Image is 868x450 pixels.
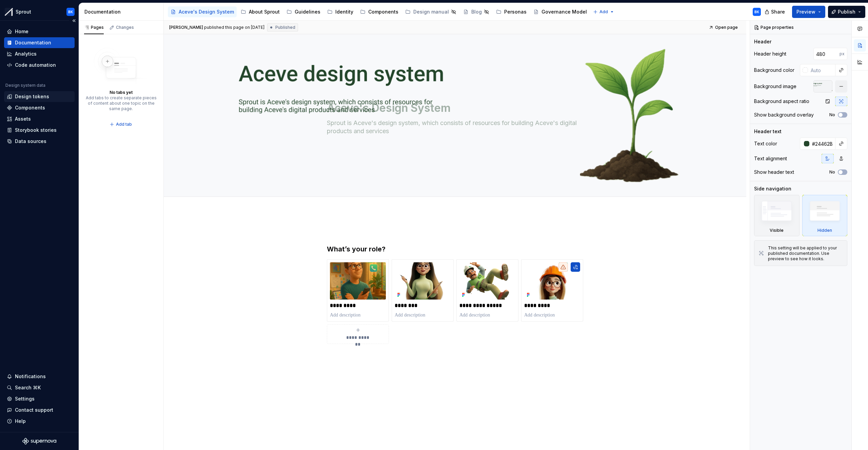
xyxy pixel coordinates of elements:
a: Analytics [4,48,75,59]
input: Auto [808,64,835,76]
div: Background color [754,67,794,74]
div: Identity [335,8,353,15]
div: Text alignment [754,155,787,162]
textarea: Sprout is Aceve's design system, which consists of resources for building Aceve's digital product... [325,118,582,137]
div: Aceve's Design System [179,8,234,15]
button: Help [4,416,75,427]
div: Governance Model [541,8,587,15]
div: Analytics [15,50,37,57]
a: Aceve's Design System [168,6,237,17]
a: Open page [707,23,741,32]
div: Side navigation [754,185,791,192]
img: 81c7a4b3-0a8a-4659-8b4d-ec701cd3699e.png [395,262,451,300]
div: Hidden [802,195,848,236]
span: [PERSON_NAME] [169,25,203,30]
div: Visible [770,228,784,233]
div: Code automation [15,62,56,68]
button: Collapse sidebar [69,16,79,25]
span: Open page [715,25,738,30]
div: Guidelines [295,8,320,15]
div: Show header text [754,169,794,176]
a: Components [357,6,401,17]
div: Page tree [168,5,590,19]
a: Code automation [4,60,75,70]
div: Blog [471,8,482,15]
div: About Sprout [249,8,280,15]
img: 40db5194-6162-4c60-8d0b-5d7d84f4280a.png [524,262,580,300]
div: This setting will be applied to your published documentation. Use preview to see how it looks. [768,245,843,262]
span: Add tab [116,122,132,127]
button: Publish [828,6,865,18]
div: Background aspect ratio [754,98,809,105]
a: Components [4,102,75,113]
div: Changes [116,25,134,30]
span: Preview [796,8,815,15]
div: Show background overlay [754,111,814,118]
textarea: Aceve's Design System [325,100,582,116]
div: BK [754,9,759,15]
div: Design manual [413,8,449,15]
label: No [829,112,835,118]
div: Contact support [15,407,53,413]
div: No tabs yet [110,90,133,95]
div: Header height [754,50,786,57]
button: Contact support [4,405,75,415]
a: Identity [324,6,356,17]
button: SproutBK [1,4,77,19]
span: Published [275,25,295,30]
div: Notifications [15,373,46,380]
button: Add tab [107,120,135,129]
div: Search ⌘K [15,384,41,391]
a: Settings [4,393,75,404]
div: Home [15,28,28,35]
img: 53eb1a43-2f90-4776-aaed-b2fd30958388.png [330,262,386,300]
button: Preview [792,6,825,18]
a: Governance Model [531,6,590,17]
img: b6c2a6ff-03c2-4811-897b-2ef07e5e0e51.png [5,8,13,16]
div: Help [15,418,26,425]
div: Settings [15,395,35,402]
img: 79800038-51a5-4d88-af54-f931685a6b53.png [459,262,515,300]
span: Publish [838,8,855,15]
div: Components [15,104,45,111]
div: Data sources [15,138,46,145]
button: Search ⌘K [4,382,75,393]
div: Assets [15,116,31,122]
a: Documentation [4,37,75,48]
a: Home [4,26,75,37]
input: Auto [809,138,835,150]
div: Documentation [84,8,161,15]
a: About Sprout [238,6,282,17]
div: Header [754,38,771,45]
div: Documentation [15,39,51,46]
input: Auto [813,48,840,60]
svg: Supernova Logo [22,438,56,445]
div: Components [368,8,398,15]
div: Sprout [16,8,31,15]
span: Add [599,9,608,15]
a: Design tokens [4,91,75,102]
div: BK [68,9,73,15]
p: px [840,51,845,57]
a: Design manual [402,6,459,17]
div: Background image [754,83,796,90]
button: Notifications [4,371,75,382]
div: Hidden [817,228,832,233]
span: Share [771,8,785,15]
div: published this page on [DATE] [204,25,264,30]
label: No [829,169,835,175]
button: Add [591,7,616,17]
div: Pages [84,25,104,30]
button: Share [761,6,789,18]
div: Storybook stories [15,127,57,134]
div: Text color [754,140,777,147]
div: Design system data [5,83,45,88]
a: Assets [4,114,75,124]
a: Blog [460,6,492,17]
div: Design tokens [15,93,49,100]
a: Guidelines [284,6,323,17]
div: Personas [504,8,527,15]
a: Data sources [4,136,75,147]
a: Personas [493,6,529,17]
